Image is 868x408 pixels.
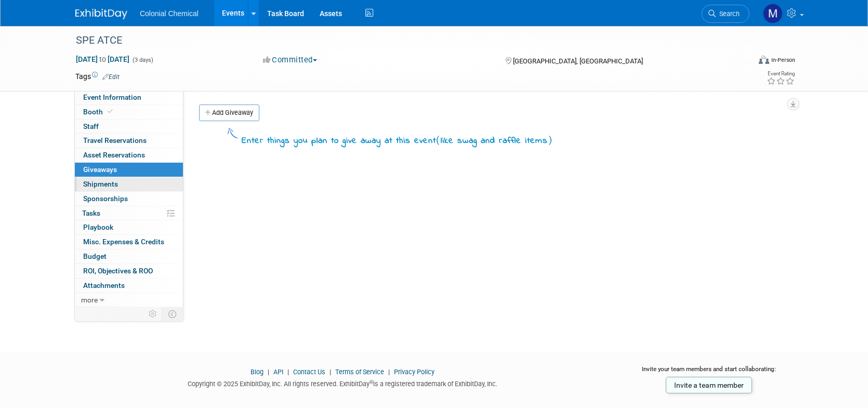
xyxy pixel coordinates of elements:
[625,365,793,380] div: Invite your team members and start collaborating:
[767,71,795,76] div: Event Rating
[293,368,325,376] a: Contact Us
[771,56,795,64] div: In-Person
[75,71,120,82] td: Tags
[759,56,769,64] img: Format-Inperson.png
[75,377,610,389] div: Copyright © 2025 ExhibitDay, Inc. All rights reserved. ExhibitDay is a registered trademark of Ex...
[285,368,292,376] span: |
[108,109,113,114] i: Booth reservation complete
[251,368,264,376] a: Blog
[688,54,795,70] div: Event Format
[83,93,141,101] span: Event Information
[83,108,115,116] span: Booth
[75,293,183,307] a: more
[259,55,321,65] button: Committed
[199,104,259,121] a: Add Giveaway
[763,4,783,23] img: Megan Gibson
[83,194,128,203] span: Sponsorships
[102,73,120,81] a: Edit
[83,151,145,159] span: Asset Reservations
[75,264,183,278] a: ROI, Objectives & ROO
[98,55,108,63] span: to
[75,249,183,264] a: Budget
[83,180,118,188] span: Shipments
[548,135,553,145] span: )
[144,307,162,321] td: Personalize Event Tab Strip
[83,122,99,130] span: Staff
[83,165,117,174] span: Giveaways
[75,177,183,191] a: Shipments
[327,368,334,376] span: |
[666,377,752,393] a: Invite a team member
[394,368,435,376] a: Privacy Policy
[75,9,127,19] img: ExhibitDay
[75,192,183,206] a: Sponsorships
[162,307,183,321] td: Toggle Event Tabs
[83,223,113,231] span: Playbook
[83,267,153,275] span: ROI, Objectives & ROO
[83,136,147,144] span: Travel Reservations
[82,209,100,217] span: Tasks
[436,135,441,145] span: (
[81,296,98,304] span: more
[513,57,643,65] span: [GEOGRAPHIC_DATA], [GEOGRAPHIC_DATA]
[83,252,107,260] span: Budget
[75,220,183,234] a: Playbook
[140,9,199,18] span: Colonial Chemical
[702,5,749,23] a: Search
[716,10,740,18] span: Search
[75,148,183,162] a: Asset Reservations
[75,120,183,134] a: Staff
[75,279,183,293] a: Attachments
[75,235,183,249] a: Misc. Expenses & Credits
[131,57,153,63] span: (3 days)
[75,55,130,64] span: [DATE] [DATE]
[72,31,734,50] div: SPE ATCE
[75,105,183,119] a: Booth
[75,206,183,220] a: Tasks
[386,368,392,376] span: |
[83,238,164,246] span: Misc. Expenses & Credits
[242,134,553,148] div: Enter things you plan to give away at this event like swag and raffle items
[75,134,183,148] a: Travel Reservations
[75,163,183,177] a: Giveaways
[335,368,384,376] a: Terms of Service
[75,90,183,104] a: Event Information
[265,368,272,376] span: |
[370,379,373,385] sup: ®
[83,281,125,289] span: Attachments
[273,368,283,376] a: API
